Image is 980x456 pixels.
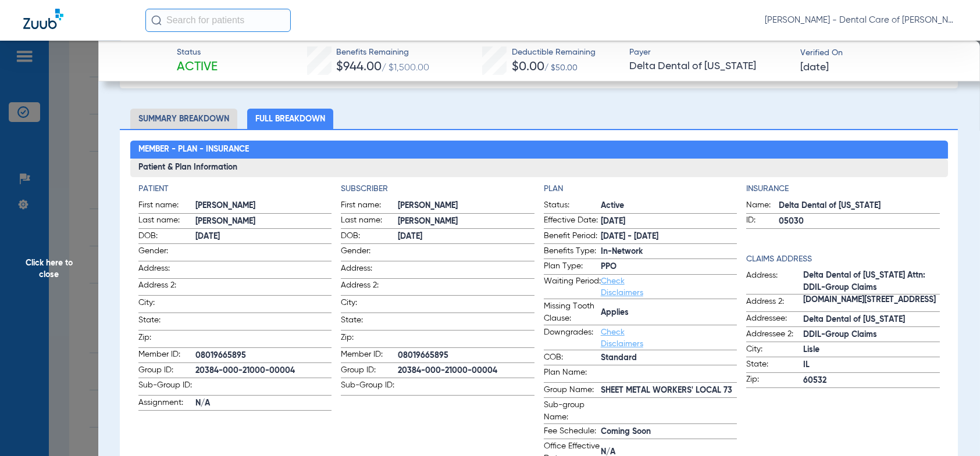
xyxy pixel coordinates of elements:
span: Addressee 2: [746,328,803,342]
span: Sub-group Name: [544,399,601,423]
span: Member ID: [341,349,398,362]
li: Full Breakdown [247,109,333,129]
span: Missing Tooth Clause: [544,300,601,325]
span: Waiting Period: [544,275,601,299]
h2: Member - Plan - Insurance [130,141,948,159]
span: [PERSON_NAME] - Dental Care of [PERSON_NAME] [765,15,957,26]
span: Sub-Group ID: [341,379,398,395]
span: 20384-000-21000-00004 [195,365,332,377]
span: [DATE] [800,60,829,75]
span: PPO [601,261,737,273]
span: IL [803,359,939,371]
span: Sub-Group ID: [138,379,195,395]
span: Address 2: [746,296,803,311]
span: Fee Schedule: [544,425,601,439]
span: Name: [746,199,779,213]
h4: Subscriber [341,183,534,195]
span: Address: [746,270,803,294]
span: SHEET METAL WORKERS' LOCAL 73 [601,385,737,397]
a: Check Disclaimers [601,328,643,348]
span: City: [746,343,803,357]
span: Applies [601,307,737,319]
span: N/A [195,397,332,410]
span: Benefits Remaining [336,46,429,59]
h3: Patient & Plan Information [130,159,948,177]
span: Group Name: [544,384,601,398]
span: / $1,500.00 [382,63,429,73]
span: Delta Dental of [US_STATE] [629,59,790,74]
span: City: [138,297,195,313]
span: $0.00 [512,61,544,73]
span: Group ID: [341,364,398,378]
span: 60532 [803,375,939,387]
span: Delta Dental of [US_STATE] [779,200,939,212]
span: Assignment: [138,397,195,411]
span: Gender: [341,245,398,261]
span: Zip: [138,332,195,347]
h4: Patient [138,183,332,195]
span: Plan Name: [544,367,601,382]
span: $944.00 [336,61,382,73]
span: First name: [138,199,195,213]
span: [PERSON_NAME] [398,216,534,228]
span: First name: [341,199,398,213]
span: [DATE] [601,216,737,228]
span: Address: [138,263,195,278]
span: 08019665895 [195,350,332,362]
span: DOB: [341,230,398,244]
span: Address 2: [341,279,398,295]
span: Last name: [138,214,195,228]
span: Zip: [746,374,803,387]
span: State: [746,358,803,372]
span: Delta Dental of [US_STATE] [803,314,939,326]
span: Last name: [341,214,398,228]
span: [PERSON_NAME] [195,200,332,212]
span: Zip: [341,332,398,347]
span: COB: [544,351,601,365]
a: Check Disclaimers [601,277,643,297]
span: Coming Soon [601,426,737,438]
h4: Plan [544,183,737,195]
span: Active [177,59,218,76]
span: DOB: [138,230,195,244]
input: Search for patients [145,9,291,32]
span: Address: [341,263,398,278]
span: Member ID: [138,349,195,362]
span: [PERSON_NAME] [195,216,332,228]
span: Effective Date: [544,214,601,228]
span: DDIL-Group Claims [803,329,939,341]
span: Lisle [803,344,939,356]
span: Payer [629,46,790,59]
span: City: [341,297,398,313]
span: Addressee: [746,313,803,326]
span: 08019665895 [398,350,534,362]
li: Summary Breakdown [130,109,237,129]
span: Gender: [138,245,195,261]
span: [PERSON_NAME] [398,200,534,212]
span: Status [177,46,218,59]
span: Deductible Remaining [512,46,596,59]
span: Standard [601,352,737,364]
span: ID: [746,214,779,228]
span: Downgrades: [544,326,601,350]
h4: Claims Address [746,253,939,265]
span: Active [601,200,737,212]
span: [DATE] - [DATE] [601,231,737,243]
span: 05030 [779,216,939,228]
img: Zuub Logo [23,9,63,29]
span: Status: [544,199,601,213]
img: Search Icon [151,15,162,26]
span: Plan Type: [544,260,601,274]
span: [DATE] [398,231,534,243]
span: [DATE] [195,231,332,243]
span: / $50.00 [544,64,578,72]
span: 20384-000-21000-00004 [398,365,534,377]
span: Benefits Type: [544,245,601,259]
h4: Insurance [746,183,939,195]
span: Delta Dental of [US_STATE] Attn: DDIL-Group Claims [DOMAIN_NAME][STREET_ADDRESS] [803,282,939,294]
